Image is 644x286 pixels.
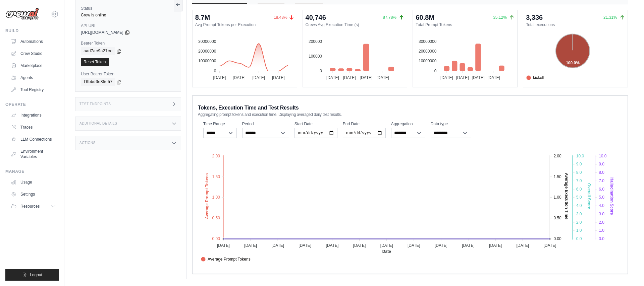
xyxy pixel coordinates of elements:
[271,243,284,248] tspan: [DATE]
[416,22,515,27] dt: Total Prompt Tokens
[419,59,437,63] tspan: 10000000
[456,75,469,80] tspan: [DATE]
[198,39,216,44] tspan: 30000000
[306,13,326,22] div: 40,746
[8,110,59,121] a: Integrations
[81,58,109,66] a: Reset Token
[8,36,59,47] a: Automations
[576,178,582,183] tspan: 7.0
[214,69,216,73] tspan: 0
[391,121,425,127] label: Aggregation
[488,75,500,80] tspan: [DATE]
[434,69,437,73] tspan: 0
[526,13,543,22] div: 3,336
[81,23,175,28] label: API URL
[553,195,561,200] tspan: 1.00
[472,75,485,80] tspan: [DATE]
[408,243,420,248] tspan: [DATE]
[8,134,59,145] a: LLM Connections
[212,174,220,179] tspan: 1.50
[306,22,405,27] dt: Crews Avg Execution Time (s)
[5,8,39,20] img: Logo
[244,243,257,248] tspan: [DATE]
[79,122,117,126] h3: Additional Details
[599,187,604,192] tspan: 6.0
[599,170,604,175] tspan: 8.0
[599,228,604,233] tspan: 1.0
[599,154,607,158] tspan: 10.0
[553,216,561,220] tspan: 0.50
[309,54,322,59] tspan: 100000
[81,6,175,11] label: Status
[576,203,582,208] tspan: 4.0
[599,203,604,208] tspan: 4.0
[599,220,604,225] tspan: 2.0
[526,22,625,27] dt: Total executions
[599,195,604,200] tspan: 5.0
[272,75,285,80] tspan: [DATE]
[376,75,389,80] tspan: [DATE]
[416,13,434,22] div: 60.8M
[343,121,386,127] label: End Date
[8,146,59,162] a: Environment Variables
[195,13,210,22] div: 8.7M
[79,141,96,145] h3: Actions
[320,69,322,73] tspan: 0
[81,78,115,86] code: f0bbd0e85e57
[576,162,582,166] tspan: 9.0
[8,84,59,95] a: Tool Registry
[326,243,338,248] tspan: [DATE]
[309,39,322,44] tspan: 200000
[8,48,59,59] a: Crew Studio
[576,195,582,200] tspan: 5.0
[516,243,529,248] tspan: [DATE]
[553,154,561,158] tspan: 2.00
[8,189,59,200] a: Settings
[326,75,339,80] tspan: [DATE]
[205,173,209,219] text: Average Prompt Tokens
[299,243,311,248] tspan: [DATE]
[440,75,453,80] tspan: [DATE]
[30,272,42,278] span: Logout
[576,220,582,225] tspan: 2.0
[553,236,561,241] tspan: 0.00
[599,236,604,241] tspan: 0.0
[353,243,366,248] tspan: [DATE]
[360,75,372,80] tspan: [DATE]
[576,170,582,175] tspan: 8.0
[212,154,220,158] tspan: 2.00
[217,243,230,248] tspan: [DATE]
[599,178,604,183] tspan: 7.0
[8,72,59,83] a: Agents
[195,22,294,27] dt: Avg Prompt Tokens per Execution
[526,75,544,81] span: kickoff
[252,75,265,80] tspan: [DATE]
[610,254,644,286] iframe: Chat Widget
[5,169,59,174] div: Manage
[81,30,123,35] span: [URL][DOMAIN_NAME]
[599,212,604,216] tspan: 3.0
[576,212,582,216] tspan: 3.0
[213,75,226,80] tspan: [DATE]
[81,41,175,46] label: Bearer Token
[212,195,220,200] tspan: 1.00
[79,102,111,106] h3: Test Endpoints
[81,71,175,77] label: User Bearer Token
[5,102,59,107] div: Operate
[294,121,337,127] label: Start Date
[431,121,471,127] label: Data type
[576,154,584,158] tspan: 10.0
[343,75,356,80] tspan: [DATE]
[419,49,437,54] tspan: 20000000
[419,39,437,44] tspan: 30000000
[587,183,591,209] text: Overall Score
[8,122,59,133] a: Traces
[198,112,342,117] span: Aggregating prompt tokens and execution time. Displaying averaged daily test results.
[609,177,614,215] text: Hallucination Score
[198,59,216,63] tspan: 10000000
[576,236,582,241] tspan: 0.0
[603,15,617,20] span: 21.31%
[553,174,561,179] tspan: 1.50
[576,228,582,233] tspan: 1.0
